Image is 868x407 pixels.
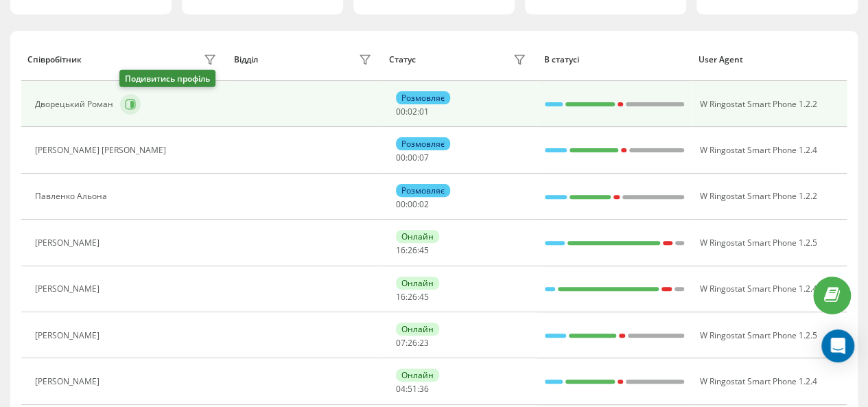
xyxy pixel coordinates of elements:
[35,284,103,294] div: [PERSON_NAME]
[419,244,429,256] span: 45
[408,244,417,256] span: 26
[396,152,406,163] span: 00
[396,137,450,150] div: Розмовляє
[396,369,439,382] div: Онлайн
[408,106,417,117] span: 02
[396,184,450,197] div: Розмовляє
[408,198,417,210] span: 00
[35,191,110,201] div: Павленко Альона
[35,100,117,109] div: Дворецький Роман
[699,98,817,110] span: W Ringostat Smart Phone 1.2.2
[408,152,417,163] span: 00
[396,291,406,303] span: 16
[27,55,82,65] div: Співробітник
[35,331,103,340] div: [PERSON_NAME]
[396,91,450,104] div: Розмовляє
[699,55,841,65] div: User Agent
[396,383,406,395] span: 04
[396,106,406,117] span: 00
[396,337,406,349] span: 07
[419,291,429,303] span: 45
[35,377,103,386] div: [PERSON_NAME]
[408,337,417,349] span: 26
[699,283,817,294] span: W Ringostat Smart Phone 1.2.4
[35,238,103,248] div: [PERSON_NAME]
[35,146,169,155] div: [PERSON_NAME] [PERSON_NAME]
[699,190,817,202] span: W Ringostat Smart Phone 1.2.2
[699,329,817,341] span: W Ringostat Smart Phone 1.2.5
[699,375,817,387] span: W Ringostat Smart Phone 1.2.4
[389,55,416,65] div: Статус
[119,70,215,87] div: Подивитись профіль
[396,277,439,290] div: Онлайн
[396,323,439,336] div: Онлайн
[396,338,429,348] div: : :
[699,237,817,248] span: W Ringostat Smart Phone 1.2.5
[396,230,439,243] div: Онлайн
[543,55,685,65] div: В статусі
[408,383,417,395] span: 51
[419,152,429,163] span: 07
[408,291,417,303] span: 26
[396,384,429,394] div: : :
[396,292,429,302] div: : :
[419,198,429,210] span: 02
[699,144,817,156] span: W Ringostat Smart Phone 1.2.4
[821,329,854,362] div: Open Intercom Messenger
[396,107,429,117] div: : :
[396,198,406,210] span: 00
[234,55,258,65] div: Відділ
[396,200,429,209] div: : :
[419,337,429,349] span: 23
[396,153,429,163] div: : :
[396,246,429,255] div: : :
[419,106,429,117] span: 01
[419,383,429,395] span: 36
[396,244,406,256] span: 16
